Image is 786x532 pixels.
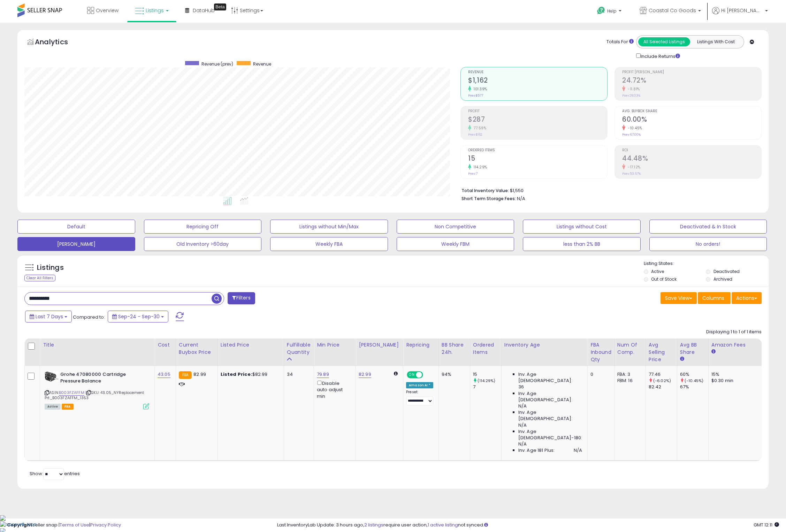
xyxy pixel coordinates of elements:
h2: 24.72% [622,76,761,86]
small: -17.12% [625,165,641,170]
small: Avg BB Share. [680,356,684,362]
span: Profit [468,109,607,113]
div: [PERSON_NAME] [359,341,400,349]
div: Clear All Filters [24,275,55,281]
small: Prev: 67.00% [622,132,641,137]
label: Deactivated [713,268,740,274]
small: 77.59% [471,126,486,131]
a: 82.99 [359,371,371,378]
span: ON [407,372,416,378]
div: Listed Price [221,341,281,349]
small: (-10.45%) [685,378,703,383]
small: 101.39% [471,86,487,92]
div: ASIN: [45,371,149,409]
small: Amazon Fees. [711,349,716,355]
label: Out of Stock [651,276,677,282]
div: Cost [158,341,173,349]
div: 34 [287,371,308,378]
button: Listings without Min/Max [270,220,388,234]
button: No orders! [649,237,767,251]
button: Save View [661,292,697,304]
span: Inv. Age [DEMOGRAPHIC_DATA]: [518,371,582,384]
div: 7 [473,384,501,390]
a: 43.05 [158,371,170,378]
button: Actions [732,292,762,304]
span: Inv. Age 181 Plus: [518,447,555,454]
button: Weekly FBM [397,237,514,251]
small: Prev: $577 [468,93,483,98]
b: Grohe 47080000 Cartridge Pressure Balance [60,371,145,386]
div: Include Returns [631,52,688,60]
small: FBA [179,371,192,379]
span: N/A [518,441,527,447]
div: 94% [442,371,465,378]
div: Repricing [406,341,436,349]
div: Displaying 1 to 1 of 1 items [706,329,762,335]
div: Disable auto adjust min [317,379,350,400]
button: Deactivated & In Stock [649,220,767,234]
span: Coastal Co Goods [649,7,696,14]
button: Sep-24 - Sep-30 [108,311,168,322]
span: Help [607,8,617,14]
span: Listings [146,7,164,14]
a: 79.89 [317,371,329,378]
h2: 60.00% [622,115,761,125]
div: Avg Selling Price [649,341,674,363]
span: Overview [96,7,119,14]
span: ROI [622,149,761,152]
button: less than 2% BB [523,237,641,251]
h2: 15 [468,154,607,164]
a: Help [592,1,628,23]
span: Revenue (prev) [201,61,233,67]
div: 15% [711,371,769,378]
small: Prev: 7 [468,172,478,176]
div: 82.42 [649,384,677,390]
div: Inventory Age [504,341,585,349]
span: OFF [422,372,433,378]
div: Title [43,341,152,349]
h5: Listings [37,263,64,273]
div: Preset: [406,390,433,405]
div: Min Price [317,341,353,349]
small: Prev: 53.67% [622,172,641,176]
small: Prev: $162 [468,132,482,137]
div: 77.46 [649,371,677,378]
span: Sep-24 - Sep-30 [118,313,160,320]
a: Hi [PERSON_NAME] [712,7,768,23]
div: Totals For [606,39,634,45]
button: [PERSON_NAME] [17,237,135,251]
b: Total Inventory Value: [461,188,509,193]
div: $0.30 min [711,378,769,384]
div: 60% [680,371,708,378]
li: $1,550 [461,186,756,194]
i: Get Help [597,6,605,15]
p: Listing States: [644,260,769,267]
span: DataHub [193,7,215,14]
b: Listed Price: [221,371,252,378]
button: Non Competitive [397,220,514,234]
div: BB Share 24h. [442,341,467,356]
div: FBM: 16 [617,378,640,384]
div: Tooltip anchor [214,3,226,10]
span: N/A [518,403,527,409]
button: Old Inventory >60day [144,237,262,251]
div: FBA inbound Qty [590,341,611,363]
div: 15 [473,371,501,378]
span: Show: entries [30,470,80,477]
span: Inv. Age [DEMOGRAPHIC_DATA]: [518,409,582,422]
span: N/A [574,447,582,454]
h2: 44.48% [622,154,761,164]
div: Current Buybox Price [179,341,215,356]
span: FBA [62,404,74,410]
button: Filters [228,292,255,304]
span: N/A [517,195,525,202]
button: Repricing Off [144,220,262,234]
div: 0 [590,371,609,378]
a: B003FZAFFM [59,390,84,396]
h2: $1,162 [468,76,607,86]
button: Listings With Cost [690,37,742,46]
span: Inv. Age [DEMOGRAPHIC_DATA]-180: [518,428,582,441]
label: Active [651,268,664,274]
h2: $287 [468,115,607,125]
span: Inv. Age [DEMOGRAPHIC_DATA]: [518,390,582,403]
